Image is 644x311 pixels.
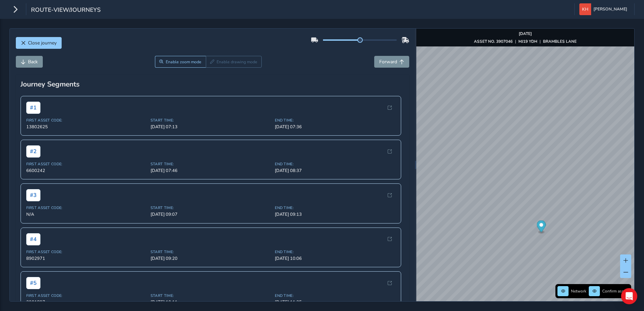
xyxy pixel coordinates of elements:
[474,39,513,44] strong: ASSET NO. 3907046
[275,124,395,130] span: [DATE] 07:36
[374,56,409,68] button: Forward
[26,299,147,305] span: 3901897
[26,162,147,167] span: First Asset Code:
[151,118,271,123] span: Start Time:
[571,288,586,294] span: Network
[579,3,630,15] button: [PERSON_NAME]
[379,59,397,65] span: Forward
[26,124,147,130] span: 13802625
[519,31,532,36] strong: [DATE]
[275,211,395,217] span: [DATE] 09:13
[26,205,147,210] span: First Asset Code:
[275,249,395,254] span: End Time:
[275,118,395,123] span: End Time:
[155,56,206,68] button: Zoom
[151,205,271,210] span: Start Time:
[26,293,147,298] span: First Asset Code:
[275,255,395,262] span: [DATE] 10:06
[151,124,271,130] span: [DATE] 07:13
[151,249,271,254] span: Start Time:
[474,39,577,44] div: | |
[21,79,405,89] div: Journey Segments
[621,288,637,304] div: Open Intercom Messenger
[275,162,395,167] span: End Time:
[26,277,40,289] span: # 5
[151,293,271,298] span: Start Time:
[151,211,271,217] span: [DATE] 09:07
[26,102,40,114] span: # 1
[16,56,43,68] button: Back
[26,118,147,123] span: First Asset Code:
[537,220,546,234] div: Map marker
[151,162,271,167] span: Start Time:
[275,293,395,298] span: End Time:
[543,39,577,44] strong: BRAMBLES LANE
[166,59,201,65] span: Enable zoom mode
[275,299,395,305] span: [DATE] 11:35
[151,255,271,262] span: [DATE] 09:20
[26,233,40,245] span: # 4
[26,189,40,201] span: # 3
[602,288,629,294] span: Confirm assets
[31,6,101,15] span: route-view/journeys
[26,249,147,254] span: First Asset Code:
[26,168,147,174] span: 6600242
[26,211,147,217] span: N/A
[16,37,62,49] button: Close journey
[28,59,38,65] span: Back
[26,145,40,158] span: # 2
[275,205,395,210] span: End Time:
[26,255,147,262] span: 8902971
[518,39,537,44] strong: MJ19 YDH
[593,3,627,15] span: [PERSON_NAME]
[275,168,395,174] span: [DATE] 08:37
[151,168,271,174] span: [DATE] 07:46
[579,3,591,15] img: diamond-layout
[151,299,271,305] span: [DATE] 10:11
[28,40,57,46] span: Close journey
